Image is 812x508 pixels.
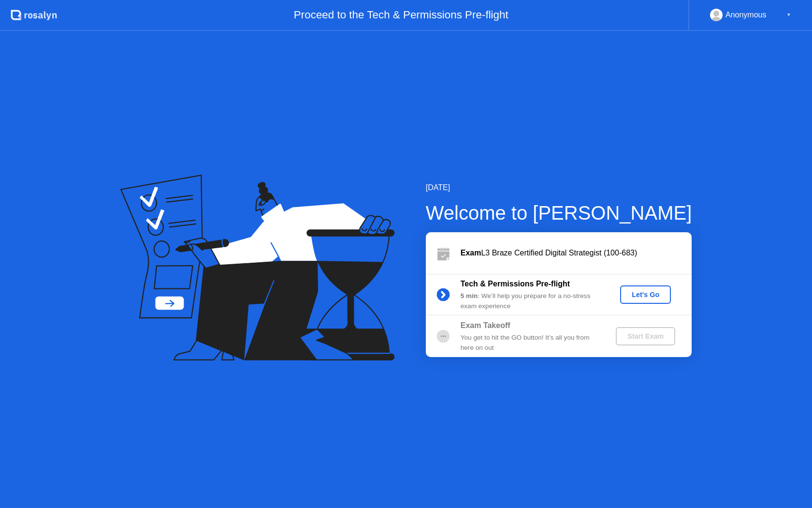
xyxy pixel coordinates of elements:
[461,291,600,311] div: : We’ll help you prepare for a no-stress exam experience
[725,9,767,21] div: Anonymous
[426,198,692,227] div: Welcome to [PERSON_NAME]
[786,9,791,21] div: ▼
[620,285,671,304] button: Let's Go
[620,332,671,340] div: Start Exam
[461,292,478,299] b: 5 min
[461,321,510,329] b: Exam Takeoff
[461,249,481,257] b: Exam
[616,327,675,345] button: Start Exam
[426,182,692,194] div: [DATE]
[624,291,667,299] div: Let's Go
[461,280,570,288] b: Tech & Permissions Pre-flight
[461,333,600,353] div: You get to hit the GO button! It’s all you from here on out
[461,247,692,259] div: L3 Braze Certified Digital Strategist (100-683)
